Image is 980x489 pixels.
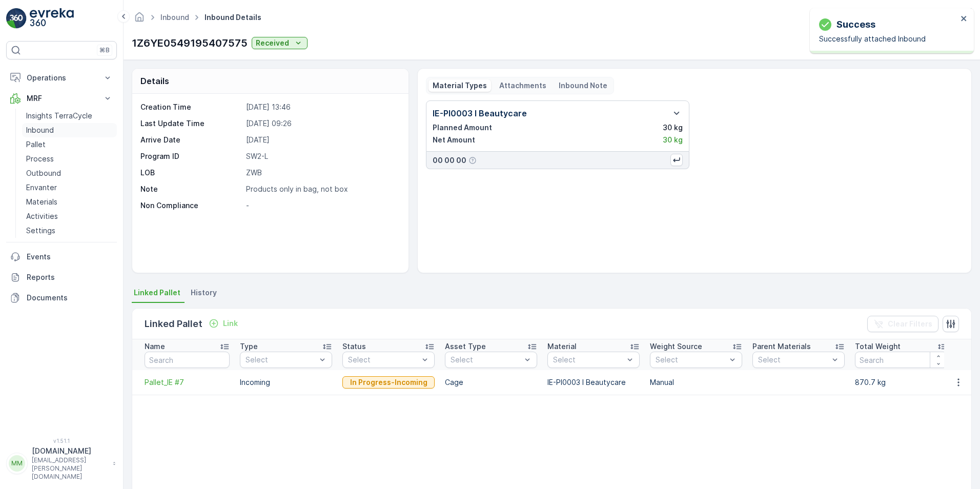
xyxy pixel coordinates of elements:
p: Incoming [240,377,332,388]
a: Activities [22,209,117,223]
p: Envanter [26,182,57,193]
button: MM[DOMAIN_NAME][EMAIL_ADDRESS][PERSON_NAME][DOMAIN_NAME] [6,446,117,481]
p: Weight Source [650,341,702,352]
p: Parent Materials [752,341,811,352]
p: [EMAIL_ADDRESS][PERSON_NAME][DOMAIN_NAME] [32,456,108,481]
p: MRF [27,93,96,104]
p: Cage [445,377,537,388]
p: [DATE] 09:26 [246,118,398,129]
input: Search [145,352,230,368]
p: Planned Amount [433,123,492,133]
button: Clear Filters [867,316,938,332]
p: Material Types [433,80,487,91]
p: Select [348,355,419,365]
div: Help Tooltip Icon [468,156,477,165]
p: Received [256,38,289,48]
a: Events [6,247,117,267]
p: Select [451,355,521,365]
a: Outbound [22,166,117,180]
p: Products only in bag, not box [246,184,398,194]
button: Link [205,317,242,330]
p: Settings [26,226,55,236]
p: 30 kg [663,135,683,145]
p: Select [656,355,726,365]
p: Successfully attached Inbound [819,34,957,44]
p: Last Update Time [140,118,242,129]
p: 00 00 00 [433,155,466,166]
img: logo_light-DOdMpM7g.png [30,8,74,29]
p: Select [758,355,829,365]
p: Select [246,355,316,365]
p: Status [342,341,366,352]
img: logo [6,8,27,29]
p: Non Compliance [140,200,242,211]
p: Linked Pallet [145,317,202,331]
button: Operations [6,68,117,88]
p: ⌘B [99,46,110,54]
button: close [961,14,968,24]
a: Envanter [22,180,117,195]
p: ZWB [246,168,398,178]
p: Asset Type [445,341,486,352]
button: Received [252,37,308,49]
input: Search [855,352,947,368]
p: 30 kg [663,123,683,133]
p: IE-PI0003 I Beautycare [433,107,527,119]
p: Materials [26,197,57,207]
a: Documents [6,288,117,308]
div: MM [9,455,25,472]
p: Material [547,341,577,352]
p: Arrive Date [140,135,242,145]
button: MRF [6,88,117,109]
p: SW2-L [246,151,398,161]
p: Select [553,355,624,365]
span: History [191,288,217,298]
p: Name [145,341,165,352]
p: Inbound [26,125,54,135]
p: LOB [140,168,242,178]
p: Documents [27,293,113,303]
p: Attachments [499,80,546,91]
p: Net Amount [433,135,475,145]
p: Program ID [140,151,242,161]
p: Inbound Note [559,80,607,91]
p: Insights TerraCycle [26,111,92,121]
p: Activities [26,211,58,221]
p: Reports [27,272,113,282]
p: 1Z6YE0549195407575 [132,35,248,51]
span: Linked Pallet [134,288,180,298]
p: In Progress-Incoming [350,377,427,388]
p: 870.7 kg [855,377,947,388]
a: Pallet_IE #7 [145,377,230,388]
p: Success [836,17,875,32]
p: [DATE] 13:46 [246,102,398,112]
a: Homepage [134,15,145,24]
a: Materials [22,195,117,209]
span: v 1.51.1 [6,438,117,444]
a: Process [22,152,117,166]
p: Outbound [26,168,61,178]
p: Note [140,184,242,194]
a: Pallet [22,137,117,152]
p: Pallet [26,139,46,150]
p: Operations [27,73,96,83]
p: Clear Filters [888,319,932,329]
p: Events [27,252,113,262]
p: Creation Time [140,102,242,112]
a: Inbound [160,13,189,22]
button: In Progress-Incoming [342,376,435,389]
a: Reports [6,267,117,288]
p: [DATE] [246,135,398,145]
p: Process [26,154,54,164]
a: Settings [22,223,117,238]
a: Inbound [22,123,117,137]
p: Link [223,318,238,329]
p: Details [140,75,169,87]
p: IE-PI0003 I Beautycare [547,377,640,388]
p: [DOMAIN_NAME] [32,446,108,456]
p: Manual [650,377,742,388]
p: - [246,200,398,211]
a: Insights TerraCycle [22,109,117,123]
span: Inbound Details [202,12,263,23]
